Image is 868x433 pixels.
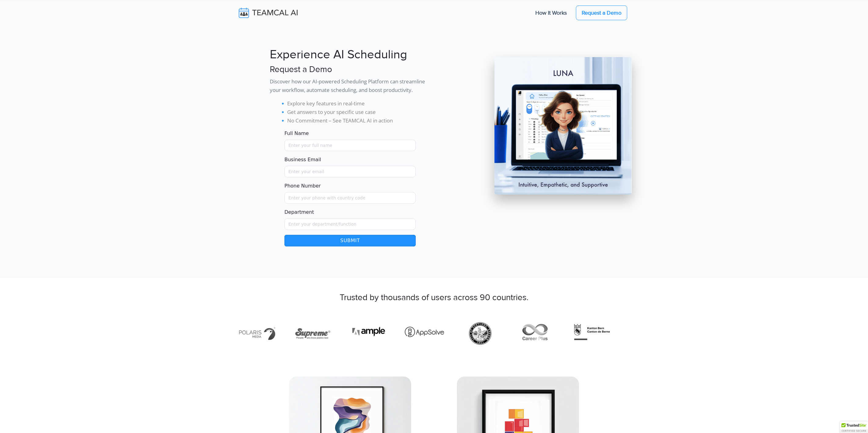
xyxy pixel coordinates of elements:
[494,57,632,195] img: pic
[529,6,573,19] a: How It Works
[236,293,632,303] h3: Trusted by thousands of users across 90 countries.
[576,5,627,20] a: Request a Demo
[273,320,314,347] img: http-supreme.co.in-%E2%80%931.png
[217,320,259,347] img: http-den-ev.de-.png
[280,116,430,125] li: 🔹 No Commitment – See TEAMCAL AI in action
[284,130,309,137] label: Full Name
[270,64,430,75] h3: Request a Demo
[284,166,416,177] input: Enter your email
[385,320,426,347] img: https-appsolve.com-%E2%80%931.png
[270,47,430,62] h1: Experience AI Scheduling
[270,77,430,94] p: Discover how our AI-powered Scheduling Platform can streamline your workflow, automate scheduling...
[284,182,321,190] label: Phone Number
[329,320,370,347] img: https-ample.co.in-.png
[284,209,314,216] label: Department
[497,320,538,347] img: https-careerpluscanada.com-.png
[284,235,416,246] button: Submit
[284,156,321,163] label: Business Email
[284,192,416,204] input: Enter your phone with country code
[280,99,430,108] li: 🔹 Explore key features in real-time
[552,320,594,347] img: https-www.be.ch-de-start.html.png
[284,218,416,230] input: Enter your department/function
[840,421,868,433] div: TrustedSite Certified
[284,140,416,151] input: Name must only contain letters and spaces
[441,320,482,347] img: https-www.portland.gov-.png
[608,320,649,347] img: https-biotech-net.com-.png
[280,108,430,116] li: 🔹 Get answers to your specific use case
